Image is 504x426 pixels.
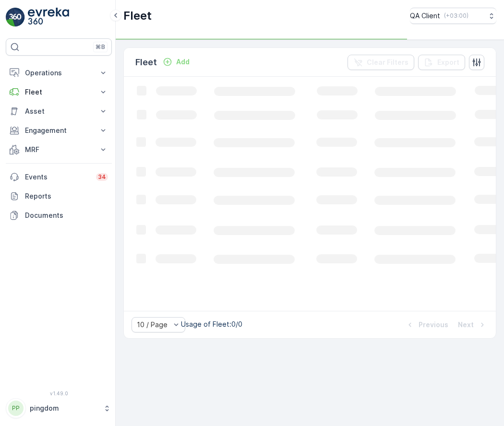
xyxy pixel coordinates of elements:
[6,206,112,225] a: Documents
[96,43,105,51] p: ⌘B
[25,191,108,201] p: Reports
[6,398,112,418] button: PPpingdom
[176,57,190,67] p: Add
[25,172,90,182] p: Events
[30,403,98,413] p: pingdom
[8,401,24,416] div: PP
[437,58,459,67] p: Export
[457,319,488,331] button: Next
[25,145,93,154] p: MRF
[28,8,69,27] img: logo_light-DOdMpM7g.png
[6,121,112,140] button: Engagement
[419,320,448,330] p: Previous
[6,63,112,83] button: Operations
[181,319,242,329] p: Usage of Fleet : 0/0
[98,173,106,181] p: 34
[444,12,468,20] p: ( +03:00 )
[25,126,93,135] p: Engagement
[135,56,157,69] p: Fleet
[418,55,465,70] button: Export
[6,390,112,396] span: v 1.49.0
[367,58,408,67] p: Clear Filters
[410,11,440,21] p: QA Client
[25,68,93,78] p: Operations
[6,102,112,121] button: Asset
[6,167,112,187] a: Events34
[348,55,414,70] button: Clear Filters
[6,8,25,27] img: logo
[6,140,112,159] button: MRF
[25,106,93,116] p: Asset
[123,8,152,24] p: Fleet
[6,187,112,206] a: Reports
[6,83,112,102] button: Fleet
[25,87,93,97] p: Fleet
[25,211,108,220] p: Documents
[404,319,449,331] button: Previous
[159,56,193,68] button: Add
[410,8,496,24] button: QA Client(+03:00)
[458,320,474,330] p: Next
